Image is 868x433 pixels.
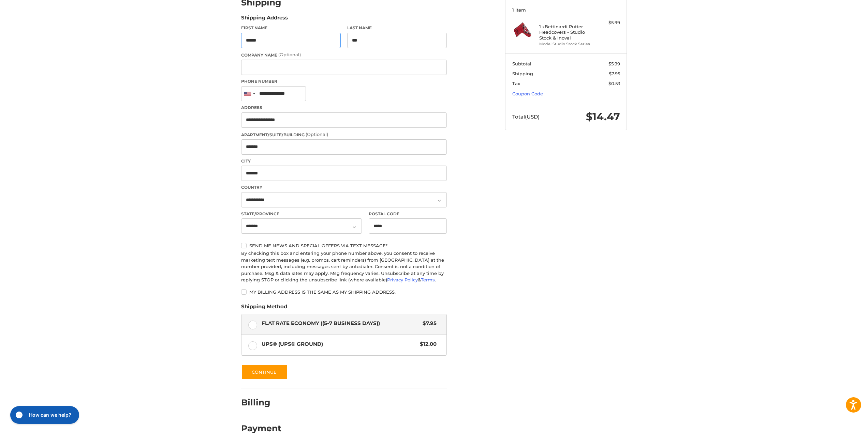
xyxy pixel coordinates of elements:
label: First Name [241,25,341,31]
span: UPS® (UPS® Ground) [262,340,417,348]
h4: 1 x Bettinardi Putter Headcovers - Studio Stock & Inovai [539,24,591,41]
label: State/Province [241,211,362,217]
label: City [241,158,447,164]
small: (Optional) [278,52,301,57]
span: $7.95 [419,320,437,327]
h3: 1 Item [512,7,620,13]
label: Send me news and special offers via text message* [241,243,447,248]
span: Total (USD) [512,113,540,120]
span: Tax [512,81,520,86]
div: $5.99 [593,19,620,26]
label: Postal Code [369,211,447,217]
span: $7.95 [609,71,620,76]
li: Model Studio Stock Series [539,41,591,47]
h2: Billing [241,397,281,408]
label: Address [241,105,447,111]
span: Shipping [512,71,533,76]
div: United States: +1 [241,87,257,101]
legend: Shipping Address [241,14,288,25]
a: Terms [421,277,435,282]
span: $14.47 [586,110,620,123]
span: $5.99 [608,61,620,66]
div: By checking this box and entering your phone number above, you consent to receive marketing text ... [241,250,447,283]
label: Last Name [347,25,447,31]
label: Country [241,184,447,190]
label: Company Name [241,51,447,58]
small: (Optional) [306,132,328,137]
button: Continue [241,364,288,380]
span: $0.53 [608,81,620,86]
a: Privacy Policy [387,277,418,282]
legend: Shipping Method [241,303,287,314]
label: Apartment/Suite/Building [241,131,447,138]
label: My billing address is the same as my shipping address. [241,289,447,295]
span: Subtotal [512,61,531,66]
a: Coupon Code [512,91,543,96]
label: Phone Number [241,78,447,84]
span: $12.00 [416,340,437,348]
iframe: Gorgias live chat messenger [7,404,81,426]
span: Flat Rate Economy ((5-7 Business Days)) [262,320,420,327]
